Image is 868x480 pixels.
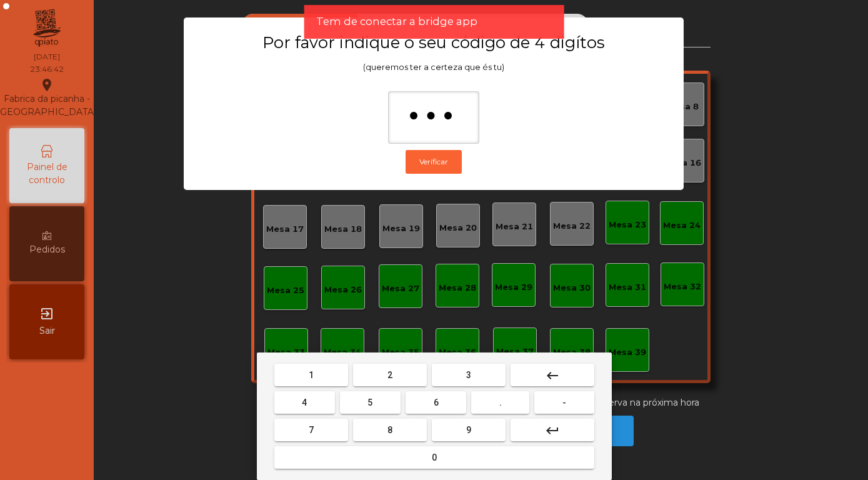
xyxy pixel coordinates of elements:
button: 3 [432,364,506,386]
span: (queremos ter a certeza que és tu) [363,62,504,72]
button: 1 [274,364,348,386]
span: 2 [387,370,392,380]
span: 7 [309,425,314,435]
span: 9 [466,425,471,435]
button: 2 [353,364,427,386]
button: 7 [274,419,348,441]
span: 0 [432,452,437,462]
button: . [471,391,529,414]
span: . [499,397,502,407]
span: 6 [434,397,439,407]
mat-icon: keyboard_return [545,423,560,438]
button: 9 [432,419,506,441]
button: - [534,391,594,414]
span: 5 [367,397,372,407]
span: 8 [387,425,392,435]
button: Verificar [406,150,462,174]
span: - [562,397,566,407]
h3: Por favor indique o seu código de 4 digítos [208,32,659,52]
span: 4 [302,397,307,407]
mat-icon: keyboard_backspace [545,368,560,383]
button: 8 [353,419,427,441]
button: 0 [274,446,594,469]
span: Tem de conectar a bridge app [316,14,477,29]
span: 1 [309,370,314,380]
button: 6 [406,391,466,414]
button: 5 [340,391,401,414]
button: 4 [274,391,335,414]
span: 3 [466,370,471,380]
